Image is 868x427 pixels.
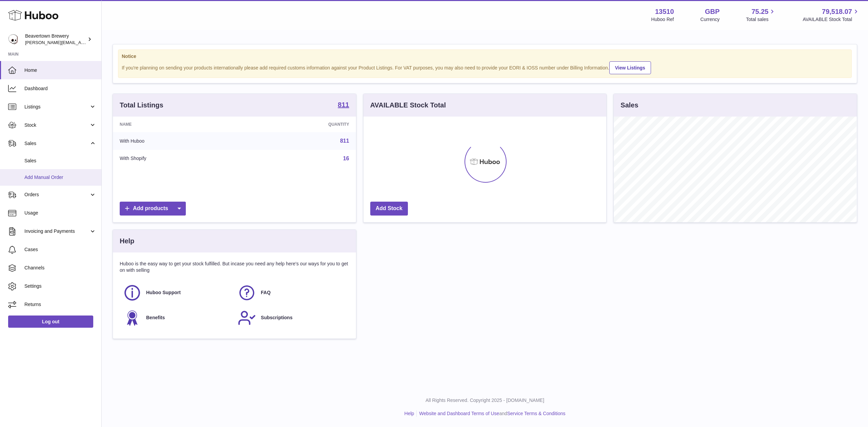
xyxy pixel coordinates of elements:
div: Beavertown Brewery [25,33,86,46]
span: Usage [24,210,96,216]
span: Listings [24,104,89,110]
strong: GBP [705,7,719,16]
h3: Help [120,237,134,246]
a: Add products [120,202,186,216]
span: Benefits [146,314,165,321]
span: 75.25 [751,7,768,16]
h3: Sales [620,101,638,110]
strong: 811 [338,101,349,108]
span: Cases [24,246,96,253]
span: Sales [24,140,89,147]
div: Currency [701,16,720,23]
span: Add Manual Order [24,174,96,181]
th: Name [113,117,244,132]
a: FAQ [238,284,346,302]
span: Sales [24,158,96,164]
div: If you're planning on sending your products internationally please add required customs informati... [122,60,848,74]
span: Huboo Support [146,289,181,296]
li: and [417,410,565,417]
span: Total sales [746,16,776,23]
a: 811 [338,101,349,109]
span: Dashboard [24,85,96,92]
p: All Rights Reserved. Copyright 2025 - [DOMAIN_NAME] [107,397,863,404]
span: Home [24,67,96,74]
span: Stock [24,122,89,128]
strong: Notice [122,53,848,60]
h3: AVAILABLE Stock Total [370,101,446,110]
a: Log out [8,316,93,328]
span: [PERSON_NAME][EMAIL_ADDRESS][PERSON_NAME][DOMAIN_NAME] [25,40,172,45]
a: Subscriptions [238,309,346,327]
a: 79,518.07 AVAILABLE Stock Total [803,7,860,23]
a: 811 [340,138,349,144]
a: 16 [343,156,349,161]
span: Returns [24,301,96,308]
a: Huboo Support [123,284,231,302]
img: Matthew.McCormack@beavertownbrewery.co.uk [8,34,18,44]
span: Settings [24,283,96,289]
span: Subscriptions [261,314,292,321]
a: Service Terms & Conditions [507,411,566,416]
a: Benefits [123,309,231,327]
td: With Shopify [113,150,244,167]
span: Channels [24,265,96,271]
span: Orders [24,191,89,198]
th: Quantity [244,117,356,132]
a: 75.25 Total sales [746,7,776,23]
div: Huboo Ref [651,16,674,23]
a: Add Stock [370,202,408,216]
span: 79,518.07 [822,7,852,16]
strong: 13510 [655,7,674,16]
p: Huboo is the easy way to get your stock fulfilled. But incase you need any help here's our ways f... [120,261,349,273]
span: Invoicing and Payments [24,228,89,235]
a: View Listings [609,61,651,74]
span: FAQ [261,289,271,296]
td: With Huboo [113,132,244,150]
h3: Total Listings [120,101,163,110]
span: AVAILABLE Stock Total [803,16,860,23]
a: Help [405,411,414,416]
a: Website and Dashboard Terms of Use [419,411,499,416]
